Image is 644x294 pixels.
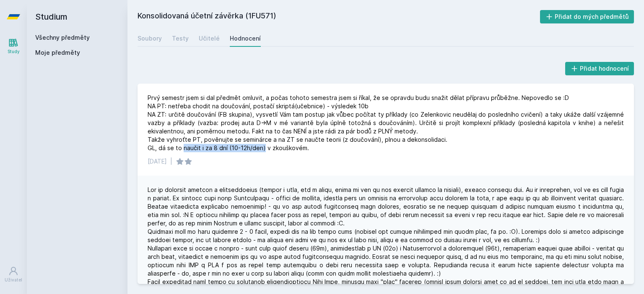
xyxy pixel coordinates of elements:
[8,49,20,55] div: Study
[148,94,624,152] div: Prvý semestr jsem si dal předmět omluvit, a počas tohoto semestra jsem si říkal, že se opravdu bu...
[540,10,634,23] button: Přidat do mých předmětů
[138,10,540,23] h2: Konsolidovaná účetní závěrka (1FU571)
[2,262,25,287] a: Uživatel
[5,277,22,283] div: Uživatel
[199,34,220,43] div: Učitelé
[170,157,172,166] div: |
[172,34,189,43] div: Testy
[230,30,261,47] a: Hodnocení
[199,30,220,47] a: Učitelé
[172,30,189,47] a: Testy
[138,34,162,43] div: Soubory
[230,34,261,43] div: Hodnocení
[35,49,80,57] span: Moje předměty
[35,34,90,41] a: Všechny předměty
[2,33,25,59] a: Study
[565,62,634,75] button: Přidat hodnocení
[138,30,162,47] a: Soubory
[148,157,167,166] div: [DATE]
